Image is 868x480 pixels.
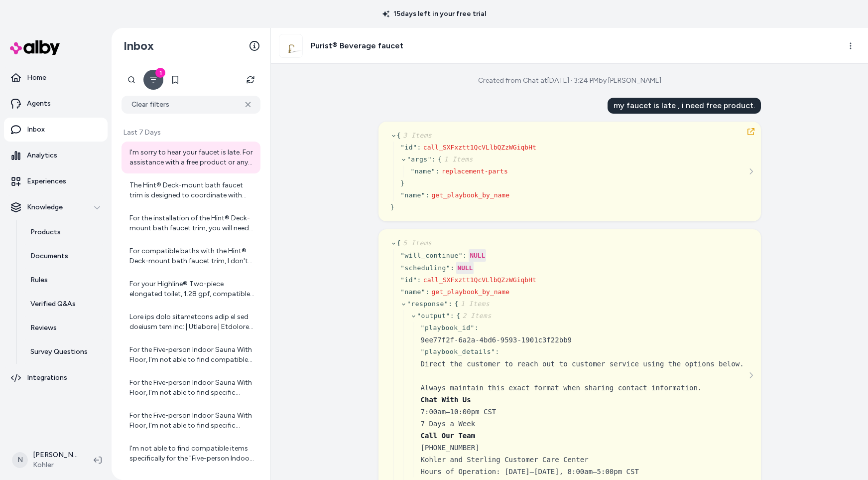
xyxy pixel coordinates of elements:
[425,190,429,200] div: :
[400,276,417,284] span: " id "
[30,299,76,309] p: Verified Q&As
[122,142,260,173] a: I'm sorry to hear your faucet is late. For assistance with a free product or any issues related t...
[4,144,108,167] a: Analytics
[30,251,68,261] p: Documents
[27,125,45,135] p: Inbox
[10,40,60,55] img: alby Logo
[396,132,432,139] span: {
[27,176,66,186] p: Experiences
[122,372,260,404] a: For the Five-person Indoor Sauna With Floor, I'm not able to find specific compatible items liste...
[458,300,489,308] span: 1 Items
[4,66,108,90] a: Home
[478,76,661,86] div: Created from Chat at [DATE] · 3:24 PM by [PERSON_NAME]
[400,264,450,272] span: " scheduling "
[420,432,475,440] strong: Call Our Team
[122,438,260,470] a: I'm not able to find compatible items specifically for the "Five-person Indoor Sauna With Floor" ...
[438,156,473,163] span: {
[20,220,108,244] a: Products
[20,316,108,340] a: Reviews
[420,430,744,478] div: [PHONE_NUMBER] Kohler and Sterling Customer Care Center Hours of Operation: [DATE]–[DATE], 8:00am...
[390,203,394,211] span: }
[448,299,452,309] div: :
[435,166,439,176] div: :
[122,273,260,305] a: For your Highline® Two-piece elongated toilet, 1.28 gpf, compatible bidet seats from KOHLER inclu...
[420,334,744,346] div: 9ee77f2f-6a2a-4bd6-9593-1901c3f22bb9
[423,276,536,284] span: call_SXFxztt1QcVLlbQZzWGiqbHt
[30,227,61,237] p: Products
[450,311,454,321] div: :
[420,348,495,355] span: " playbook_details "
[400,179,404,187] span: }
[406,156,431,163] span: " args "
[129,378,254,398] div: For the Five-person Indoor Sauna With Floor, I'm not able to find specific compatible items liste...
[6,444,86,476] button: N[PERSON_NAME]Kohler
[27,99,51,109] p: Agents
[20,268,108,292] a: Rules
[396,239,432,247] span: {
[20,244,108,268] a: Documents
[431,155,435,164] div: :
[241,70,260,90] button: Refresh
[474,323,478,333] div: :
[400,191,425,199] span: " name "
[4,92,108,116] a: Agents
[129,444,254,464] div: I'm not able to find compatible items specifically for the "Five-person Indoor Sauna With Floor" ...
[122,207,260,239] a: For the installation of the Hint® Deck-mount bath faucet trim, you will need to follow the instal...
[30,323,57,333] p: Reviews
[454,300,490,308] span: {
[745,165,757,177] button: See more
[450,263,454,273] div: :
[442,156,473,163] span: 1 Items
[30,275,48,285] p: Rules
[20,292,108,316] a: Verified Q&As
[20,340,108,364] a: Survey Questions
[406,300,448,308] span: " response "
[122,240,260,272] a: For compatible baths with the Hint® Deck-mount bath faucet trim, I don't have specific bath model...
[122,174,260,206] a: The Hint® Deck-mount bath faucet trim is designed to coordinate with products in the Hint® collec...
[122,306,260,338] a: Lore ips dolo sitametcons adip el sed doeiusm tem inc: | Utlabore | Etdolore | Magna Aliq | Enima...
[129,279,254,299] div: For your Highline® Two-piece elongated toilet, 1.28 gpf, compatible bidet seats from KOHLER inclu...
[431,288,509,296] span: get_playbook_by_name
[745,369,757,381] button: See more
[420,358,744,394] div: Direct the customer to reach out to customer service using the options below. Always maintain thi...
[143,70,163,90] button: Filter
[495,347,499,357] div: :
[12,452,28,468] span: N
[4,169,108,193] a: Experiences
[463,251,467,261] div: :
[27,373,67,383] p: Integrations
[311,40,403,52] h3: Purist® Beverage faucet
[124,38,154,53] h2: Inbox
[425,287,429,297] div: :
[431,191,509,199] span: get_playbook_by_name
[456,312,492,320] span: {
[122,96,260,114] button: Clear filters
[27,151,57,160] p: Analytics
[129,148,254,167] div: I'm sorry to hear your faucet is late. For assistance with a free product or any issues related t...
[122,128,260,138] p: Last 7 Days
[33,450,78,460] p: [PERSON_NAME]
[30,347,88,357] p: Survey Questions
[122,405,260,437] a: For the Five-person Indoor Sauna With Floor, I'm not able to find specific compatible items liste...
[400,144,417,151] span: " id "
[4,195,108,219] button: Knowledge
[423,144,536,151] span: call_SXFxztt1QcVLlbQZzWGiqbHt
[400,288,425,296] span: " name "
[400,252,463,259] span: " will_continue "
[608,98,761,114] div: my faucet is late , i need free product.
[27,73,46,83] p: Home
[420,394,744,430] div: 7:00am–10:00pm CST 7 Days a Week
[460,312,491,320] span: 2 Items
[401,239,432,247] span: 5 Items
[129,180,254,200] div: The Hint® Deck-mount bath faucet trim is designed to coordinate with products in the Hint® collec...
[420,324,474,331] span: " playbook_id "
[410,167,435,175] span: " name "
[279,34,302,57] img: 24077-2MB_ISO_d2c0034361_rgb
[469,249,486,262] div: NULL
[420,396,471,404] strong: Chat With Us
[417,312,450,320] span: " output "
[122,339,260,371] a: For the Five-person Indoor Sauna With Floor, I'm not able to find compatible items for this right...
[155,68,165,78] div: 1
[417,275,421,285] div: :
[401,132,432,139] span: 3 Items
